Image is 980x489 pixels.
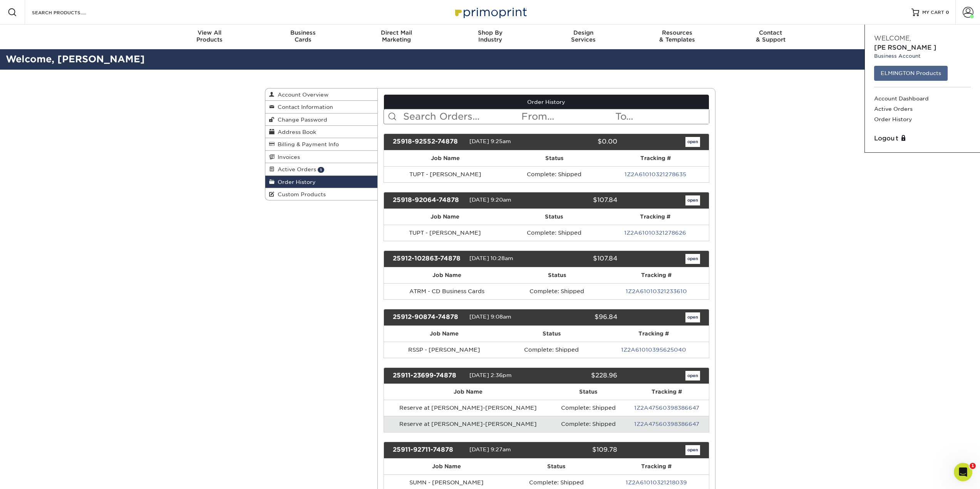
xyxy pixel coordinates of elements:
[541,254,623,264] div: $107.84
[275,154,300,160] span: Invoices
[265,176,378,188] a: Order History
[509,283,604,299] td: Complete: Shipped
[265,151,378,163] a: Invoices
[265,126,378,138] a: Address Book
[443,29,537,43] div: Industry
[874,114,971,125] a: Order History
[384,95,709,109] a: Order History
[604,267,709,283] th: Tracking #
[402,109,521,124] input: Search Orders...
[509,267,604,283] th: Status
[384,283,509,299] td: ATRM - CD Business Cards
[265,101,378,113] a: Contact Information
[615,109,709,124] input: To...
[874,44,936,51] span: [PERSON_NAME]
[599,326,709,342] th: Tracking #
[954,463,972,481] iframe: Intercom live chat
[275,92,328,98] span: Account Overview
[685,312,700,322] a: open
[384,150,506,166] th: Job Name
[387,254,469,264] div: 25912-102863-74878
[387,137,469,147] div: 25918-92552-74878
[384,166,506,182] td: TUPT - [PERSON_NAME]
[384,384,552,400] th: Job Name
[469,372,512,378] span: [DATE] 2:36pm
[265,138,378,150] a: Billing & Payment Info
[625,171,686,177] a: 1Z2A61010321278635
[469,314,511,320] span: [DATE] 9:08am
[724,29,818,36] span: Contact
[469,197,511,203] span: [DATE] 9:20am
[970,463,976,469] span: 1
[624,230,686,236] a: 1Z2A61010321278626
[724,25,818,49] a: Contact& Support
[256,29,350,43] div: Cards
[443,29,537,36] span: Shop By
[625,384,709,400] th: Tracking #
[634,405,699,411] a: 1Z2A47560398386647
[552,384,625,400] th: Status
[685,371,700,381] a: open
[275,179,316,185] span: Order History
[506,225,601,241] td: Complete: Shipped
[602,209,709,225] th: Tracking #
[384,400,552,416] td: Reserve at [PERSON_NAME]-[PERSON_NAME]
[256,29,350,36] span: Business
[922,9,944,16] span: MY CART
[384,267,509,283] th: Job Name
[541,312,623,322] div: $96.84
[504,342,599,358] td: Complete: Shipped
[275,141,339,147] span: Billing & Payment Info
[350,29,443,43] div: Marketing
[275,104,333,110] span: Contact Information
[384,225,506,241] td: TUPT - [PERSON_NAME]
[265,88,378,101] a: Account Overview
[604,459,709,474] th: Tracking #
[384,342,504,358] td: RSSP - [PERSON_NAME]
[537,29,630,43] div: Services
[506,166,602,182] td: Complete: Shipped
[384,326,504,342] th: Job Name
[31,8,106,17] input: SEARCH PRODUCTS.....
[874,66,948,80] a: ELMINGTON Products
[265,113,378,126] a: Change Password
[541,137,623,147] div: $0.00
[275,117,327,123] span: Change Password
[469,138,511,144] span: [DATE] 9:25am
[685,445,700,455] a: open
[504,326,599,342] th: Status
[874,104,971,114] a: Active Orders
[387,371,469,381] div: 25911-23699-74878
[521,109,615,124] input: From...
[874,52,971,60] small: Business Account
[874,134,971,143] a: Logout
[506,209,601,225] th: Status
[602,150,709,166] th: Tracking #
[685,137,700,147] a: open
[874,93,971,104] a: Account Dashboard
[630,29,724,36] span: Resources
[452,4,529,20] img: Primoprint
[469,255,513,261] span: [DATE] 10:28am
[384,209,506,225] th: Job Name
[685,195,700,205] a: open
[350,29,443,36] span: Direct Mail
[163,25,256,49] a: View AllProducts
[552,400,625,416] td: Complete: Shipped
[552,416,625,432] td: Complete: Shipped
[443,25,537,49] a: Shop ByIndustry
[163,29,256,36] span: View All
[537,25,630,49] a: DesignServices
[350,25,443,49] a: Direct MailMarketing
[724,29,818,43] div: & Support
[621,347,686,353] a: 1Z2A61010395625040
[626,479,687,486] a: 1Z2A61010321218039
[387,195,469,205] div: 25918-92064-74878
[634,421,699,427] a: 1Z2A47560398386647
[275,129,316,135] span: Address Book
[275,166,316,172] span: Active Orders
[874,35,911,42] span: Welcome,
[163,29,256,43] div: Products
[541,445,623,455] div: $109.78
[318,167,324,173] span: 1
